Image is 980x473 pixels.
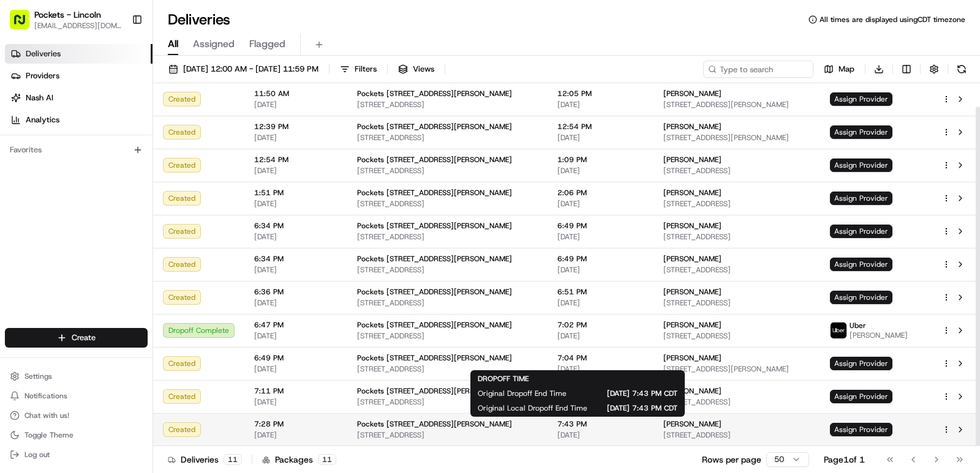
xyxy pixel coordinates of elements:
span: Assign Provider [830,192,892,205]
span: Uber [850,321,866,330]
span: [DATE] [254,166,337,176]
span: 7:04 PM [557,353,644,363]
span: [STREET_ADDRESS] [663,166,810,176]
button: [DATE] 12:00 AM - [DATE] 11:59 PM [163,61,324,78]
span: [PERSON_NAME] [663,320,722,330]
button: Refresh [953,61,970,78]
span: 7:28 PM [254,419,337,429]
span: Log out [24,450,50,460]
span: DROPOFF TIME [478,374,529,384]
span: [PERSON_NAME] [663,221,722,231]
img: uber-new-logo.jpeg [831,322,846,338]
span: [DATE] [254,133,337,143]
span: Nash AI [26,92,53,103]
span: [STREET_ADDRESS] [357,232,538,242]
span: Toggle Theme [24,430,73,440]
span: [STREET_ADDRESS] [663,298,810,308]
div: 11 [318,454,336,465]
a: Providers [5,66,153,86]
span: 7:43 PM [557,419,644,429]
span: All [168,37,178,51]
span: [DATE] 12:00 AM - [DATE] 11:59 PM [183,64,318,75]
span: 12:54 PM [254,155,337,165]
span: API Documentation [116,240,197,253]
div: Deliveries [168,453,242,466]
span: 6:36 PM [254,287,337,297]
span: [STREET_ADDRESS] [663,331,810,341]
span: Chat with us! [24,411,69,420]
button: Log out [5,446,148,463]
span: All times are displayed using CDT timezone [820,15,965,24]
span: Pockets [STREET_ADDRESS][PERSON_NAME] [357,188,512,198]
span: [STREET_ADDRESS] [663,265,810,275]
button: Start new chat [208,121,223,135]
div: Past conversations [12,159,82,169]
span: [PERSON_NAME] [663,254,722,264]
span: Pockets [STREET_ADDRESS][PERSON_NAME] [357,254,512,264]
span: • [104,190,108,199]
span: Assign Provider [830,125,892,139]
a: 📗Knowledge Base [7,236,99,258]
span: [STREET_ADDRESS] [357,331,538,341]
span: Pockets [STREET_ADDRESS][PERSON_NAME] [357,320,512,330]
span: Pockets [STREET_ADDRESS][PERSON_NAME] [357,155,512,165]
span: [STREET_ADDRESS][PERSON_NAME] [663,100,810,110]
span: [DATE] [557,199,644,209]
span: [DATE] [557,430,644,440]
input: Type to search [703,61,813,78]
h1: Deliveries [168,10,230,29]
span: Pockets [STREET_ADDRESS][PERSON_NAME] [357,122,512,132]
button: Notifications [5,387,148,404]
span: [STREET_ADDRESS] [357,166,538,176]
span: 6:34 PM [254,254,337,264]
span: [DATE] [557,166,644,176]
span: Assign Provider [830,291,892,304]
span: [PERSON_NAME] [663,353,722,363]
span: Pylon [122,270,148,280]
button: Settings [5,368,148,385]
span: [DATE] [557,265,644,275]
span: Providers [26,70,59,81]
span: 12:54 PM [557,122,644,132]
span: Pockets [STREET_ADDRESS][PERSON_NAME] [357,419,512,429]
span: [PERSON_NAME] [850,330,908,340]
span: Analytics [26,114,59,125]
span: [PERSON_NAME] [663,122,722,132]
span: [DATE] [254,430,337,440]
input: Clear [32,79,202,92]
span: [DATE] [254,298,337,308]
span: [DATE] 7:43 PM CDT [586,389,677,398]
span: [STREET_ADDRESS] [357,100,538,110]
span: [STREET_ADDRESS] [357,430,538,440]
span: Assign Provider [830,92,892,106]
button: Toggle Theme [5,426,148,444]
span: [EMAIL_ADDRESS][DOMAIN_NAME] [34,21,122,31]
span: [STREET_ADDRESS][PERSON_NAME] [663,133,810,143]
button: Filters [334,61,382,78]
span: Pockets [STREET_ADDRESS][PERSON_NAME] [357,89,512,99]
a: Nash AI [5,88,153,108]
button: Create [5,328,148,348]
span: [DATE] [110,190,135,199]
span: 12:05 PM [557,89,644,99]
span: Assign Provider [830,258,892,271]
span: 1:09 PM [557,155,644,165]
img: Nash [12,12,37,37]
img: 1736555255976-a54dd68f-1ca7-489b-9aae-adbdc363a1c4 [24,190,34,200]
p: Rows per page [702,453,761,466]
span: 1:51 PM [254,188,337,198]
span: 7:02 PM [557,320,644,330]
img: 1736555255976-a54dd68f-1ca7-489b-9aae-adbdc363a1c4 [12,117,34,139]
span: [STREET_ADDRESS] [357,265,538,275]
span: Notifications [24,391,67,401]
button: Pockets - Lincoln [34,9,101,21]
span: 2:06 PM [557,188,644,198]
div: Favorites [5,140,148,160]
span: Knowledge Base [24,240,94,253]
span: Assign Provider [830,158,892,172]
span: Pockets [STREET_ADDRESS][PERSON_NAME] [357,386,512,396]
span: [DATE] [254,364,337,374]
span: [DATE] [557,331,644,341]
span: Deliveries [26,48,61,59]
p: Welcome 👋 [12,49,223,69]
